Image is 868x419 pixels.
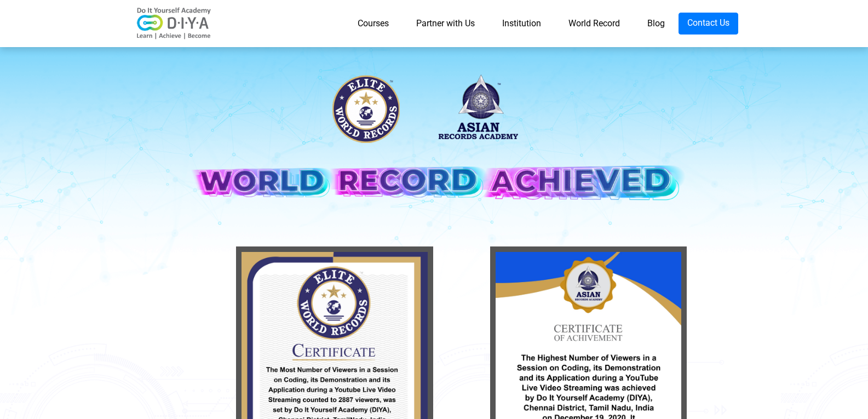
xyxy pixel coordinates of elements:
[130,7,218,40] img: logo-v2.png
[679,13,738,35] a: Contact Us
[403,13,488,35] a: Partner with Us
[555,13,634,35] a: World Record
[182,65,686,228] img: banner-desk.png
[488,13,555,35] a: Institution
[344,13,403,35] a: Courses
[634,13,679,35] a: Blog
